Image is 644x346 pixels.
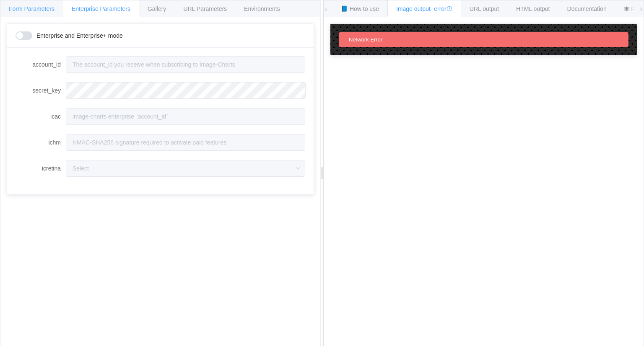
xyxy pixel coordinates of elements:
[516,5,550,12] span: HTML output
[16,134,66,151] label: ichm
[396,5,452,12] span: Image output
[66,56,305,73] input: The account_id you receive when subscribing to Image-Charts
[341,5,379,12] span: 📘 How to use
[349,36,382,43] span: Network Error
[66,160,305,177] input: Select
[244,5,280,12] span: Environments
[72,5,130,12] span: Enterprise Parameters
[431,5,452,12] span: - error
[470,5,499,12] span: URL output
[16,82,66,99] label: secret_key
[183,5,227,12] span: URL Parameters
[148,5,166,12] span: Gallery
[36,33,123,39] span: Enterprise and Enterprise+ mode
[66,108,305,125] input: image-charts enterprise `account_id`
[9,5,55,12] span: Form Parameters
[16,108,66,125] label: icac
[66,134,305,151] input: HMAC-SHA256 signature required to activate paid features
[567,5,607,12] span: Documentation
[16,160,66,177] label: icretina
[16,56,66,73] label: account_id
